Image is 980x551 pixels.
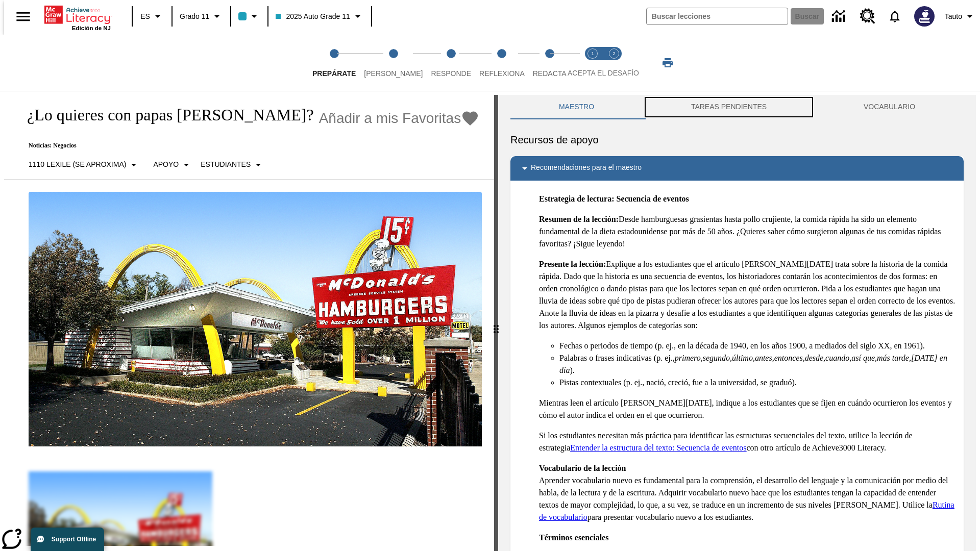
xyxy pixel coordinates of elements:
text: 2 [612,51,615,56]
span: Reflexiona [479,69,525,78]
div: Pulsa la tecla de intro o la barra espaciadora y luego presiona las flechas de derecha e izquierd... [494,95,498,551]
button: Maestro [510,95,643,119]
img: Uno de los primeros locales de McDonald's, con el icónico letrero rojo y los arcos amarillos. [29,192,482,447]
strong: Presente la lección: [539,260,606,268]
a: Centro de información [826,3,854,31]
strong: Estrategia de lectura: Secuencia de eventos [539,194,689,203]
span: Grado 11 [180,11,209,22]
button: VOCABULARIO [815,95,964,119]
span: Responde [431,69,471,78]
strong: Vocabulario de la lección [539,464,626,472]
em: primero [675,354,701,362]
button: El color de la clase es azul claro. Cambiar el color de la clase. [234,7,264,26]
div: Instructional Panel Tabs [510,95,964,119]
button: Reflexiona step 4 of 5 [471,35,533,91]
em: segundo [703,354,730,362]
a: Centro de recursos, Se abrirá en una pestaña nueva. [854,3,881,30]
em: entonces [774,354,803,362]
p: Desde hamburguesas grasientas hasta pollo crujiente, la comida rápida ha sido un elemento fundame... [539,213,955,250]
span: Tauto [945,11,962,22]
a: Notificaciones [881,3,908,30]
button: Acepta el desafío contesta step 2 of 2 [599,35,629,91]
button: Acepta el desafío lee step 1 of 2 [578,35,607,91]
button: Seleccione Lexile, 1110 Lexile (Se aproxima) [24,156,144,174]
strong: Términos esenciales [539,533,608,542]
button: TAREAS PENDIENTES [643,95,815,119]
button: Lee step 2 of 5 [356,35,431,91]
button: Support Offline [31,528,104,551]
text: 1 [591,51,594,56]
p: 1110 Lexile (Se aproxima) [29,159,126,170]
span: Añadir a mis Favoritas [319,110,461,127]
div: reading [4,95,494,546]
em: más tarde [877,354,909,362]
span: Support Offline [52,536,96,543]
button: Abrir el menú lateral [8,2,38,32]
em: así que [851,354,875,362]
li: Pistas contextuales (p. ej., nació, creció, fue a la universidad, se graduó). [559,377,955,389]
button: Responde step 3 of 5 [423,35,479,91]
button: Escoja un nuevo avatar [908,3,941,30]
img: Avatar [914,6,935,27]
strong: Resumen de la lección: [539,215,619,223]
span: Redacta [533,69,567,78]
span: Edición de NJ [72,25,111,31]
span: 2025 Auto Grade 11 [276,11,350,22]
p: Explique a los estudiantes que el artículo [PERSON_NAME][DATE] trata sobre la historia de la comi... [539,258,955,332]
em: antes [755,354,772,362]
em: cuando [825,354,849,362]
em: último [732,354,753,362]
p: Noticias: Negocios [16,142,479,149]
button: Seleccionar estudiante [197,156,268,174]
p: Aprender vocabulario nuevo es fundamental para la comprensión, el desarrollo del lenguaje y la co... [539,462,955,523]
button: Prepárate step 1 of 5 [304,35,364,91]
h6: Recursos de apoyo [510,132,964,148]
button: Tipo de apoyo, Apoyo [149,156,197,174]
p: Mientras leen el artículo [PERSON_NAME][DATE], indique a los estudiantes que se fijen en cuándo o... [539,397,955,421]
span: ES [140,11,150,22]
a: Entender la estructura del texto: Secuencia de eventos [570,443,746,452]
h1: ¿Lo quieres con papas [PERSON_NAME]? [16,106,314,124]
button: Clase: 2025 Auto Grade 11, Selecciona una clase [272,7,367,26]
button: Lenguaje: ES, Selecciona un idioma [136,7,168,26]
em: desde [805,354,823,362]
span: ACEPTA EL DESAFÍO [568,69,639,77]
input: Buscar campo [647,8,788,24]
span: [PERSON_NAME] [364,69,423,78]
button: Perfil/Configuración [941,7,980,26]
p: Estudiantes [201,159,251,170]
div: activity [498,95,976,551]
div: Recomendaciones para el maestro [510,156,964,181]
div: Portada [44,4,111,31]
button: Grado: Grado 11, Elige un grado [176,7,227,26]
button: Redacta step 5 of 5 [525,35,575,91]
p: Apoyo [153,159,179,170]
button: Añadir a mis Favoritas - ¿Lo quieres con papas fritas? [319,109,480,127]
p: Recomendaciones para el maestro [531,162,642,174]
li: Fechas o periodos de tiempo (p. ej., en la década de 1940, en los años 1900, a mediados del siglo... [559,340,955,352]
li: Palabras o frases indicativas (p. ej., , , , , , , , , , ). [559,352,955,377]
button: Imprimir [651,54,684,72]
p: Si los estudiantes necesitan más práctica para identificar las estructuras secuenciales del texto... [539,430,955,454]
span: Prepárate [312,69,356,78]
